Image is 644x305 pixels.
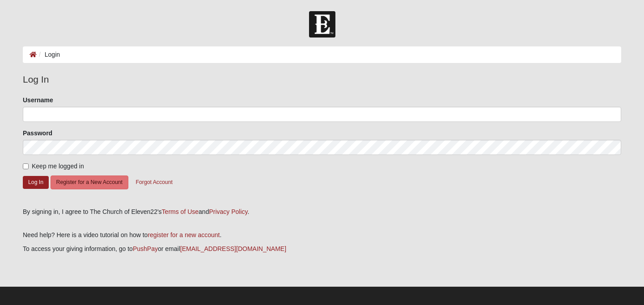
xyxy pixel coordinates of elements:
div: By signing in, I agree to The Church of Eleven22's and . [23,207,621,217]
button: Register for a New Account [51,175,128,189]
p: Need help? Here is a video tutorial on how to . [23,230,621,240]
p: To access your giving information, go to or email [23,244,621,254]
label: Password [23,129,52,138]
label: Username [23,96,53,104]
button: Forgot Account [130,175,178,189]
a: Privacy Policy [209,208,247,215]
a: PushPay [133,245,158,252]
button: Log In [23,176,49,189]
span: Keep me logged in [32,163,84,170]
a: Terms of Use [162,208,199,215]
a: register for a new account [148,231,220,238]
img: Church of Eleven22 Logo [309,11,335,38]
input: Keep me logged in [23,163,29,169]
legend: Log In [23,72,621,87]
li: Login [37,50,60,59]
a: [EMAIL_ADDRESS][DOMAIN_NAME] [180,245,286,252]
